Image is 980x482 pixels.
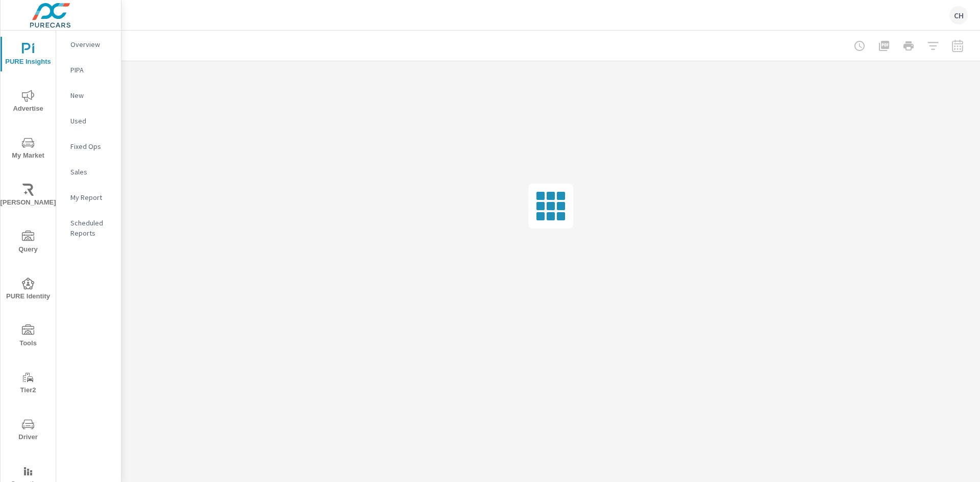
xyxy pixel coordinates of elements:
[56,88,121,103] div: New
[70,167,113,177] p: Sales
[56,215,121,241] div: Scheduled Reports
[70,192,113,202] p: My Report
[70,65,113,75] p: PIPA
[56,190,121,205] div: My Report
[70,141,113,151] p: Fixed Ops
[4,324,53,349] span: Tools
[4,371,53,396] span: Tier2
[4,137,53,162] span: My Market
[56,164,121,180] div: Sales
[70,90,113,100] p: New
[70,116,113,126] p: Used
[70,39,113,49] p: Overview
[949,6,968,24] div: CH
[56,37,121,52] div: Overview
[4,277,53,302] span: PURE Identity
[4,90,53,115] span: Advertise
[56,139,121,154] div: Fixed Ops
[70,218,113,238] p: Scheduled Reports
[56,62,121,78] div: PIPA
[4,184,53,209] span: [PERSON_NAME]
[4,231,53,256] span: Query
[4,43,53,68] span: PURE Insights
[4,418,53,443] span: Driver
[56,113,121,129] div: Used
